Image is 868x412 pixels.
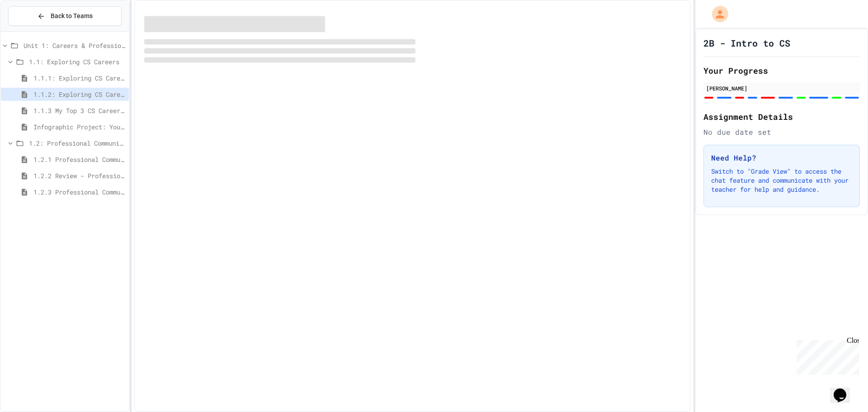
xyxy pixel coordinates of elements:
[703,64,860,77] h2: Your Progress
[33,106,125,115] span: 1.1.3 My Top 3 CS Careers!
[706,84,857,92] div: [PERSON_NAME]
[703,110,860,123] h2: Assignment Details
[33,73,125,83] span: 1.1.1: Exploring CS Careers
[703,4,731,24] div: My Account
[29,57,125,66] span: 1.1: Exploring CS Careers
[703,127,860,137] div: No due date set
[29,138,125,148] span: 1.2: Professional Communication
[711,167,852,194] p: Switch to "Grade View" to access the chat feature and communicate with your teacher for help and ...
[793,336,859,375] iframe: chat widget
[33,122,125,132] span: Infographic Project: Your favorite CS
[8,6,122,26] button: Back to Teams
[703,37,790,49] h1: 2B - Intro to CS
[33,155,125,164] span: 1.2.1 Professional Communication
[711,152,852,163] h3: Need Help?
[33,171,125,180] span: 1.2.2 Review - Professional Communication
[33,90,125,99] span: 1.1.2: Exploring CS Careers - Review
[830,376,859,403] iframe: chat widget
[51,11,93,21] span: Back to Teams
[24,41,125,50] span: Unit 1: Careers & Professionalism
[4,4,62,57] div: Chat with us now!Close
[33,187,125,197] span: 1.2.3 Professional Communication Challenge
